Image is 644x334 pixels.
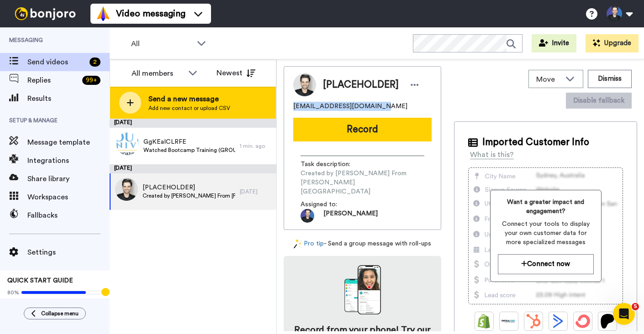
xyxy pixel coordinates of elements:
[477,314,491,329] img: Shopify
[293,73,316,96] img: Image of [PLACEHOLDER]
[82,76,100,85] div: 99 +
[498,219,594,247] span: Connect your tools to display your own customer data for more specialized messages
[116,7,185,20] span: Video messaging
[132,68,184,79] div: All members
[293,102,407,111] span: [EMAIL_ADDRESS][DOMAIN_NAME]
[27,155,110,166] span: Integrations
[27,192,110,203] span: Workspaces
[27,57,86,68] span: Send videos
[110,164,276,173] div: [DATE]
[116,132,139,155] img: 83d145ea-5566-40c6-868b-7d673ae10dce.png
[143,192,235,199] span: Created by [PERSON_NAME] From [PERSON_NAME][GEOGRAPHIC_DATA]
[90,57,100,67] div: 2
[240,188,272,195] div: [DATE]
[11,7,79,20] img: bj-logo-header-white.svg
[27,247,110,258] span: Settings
[482,136,589,149] span: Imported Customer Info
[210,64,262,82] button: Newest
[148,94,230,104] span: Send a new message
[101,288,110,296] div: Tooltip anchor
[143,183,235,192] span: [PLACEHOLDER]
[536,74,561,85] span: Move
[323,78,399,92] span: [PLACEHOLDER]
[7,298,102,305] span: Send yourself a test
[301,160,364,169] span: Task description :
[470,149,514,160] div: What is this?
[566,93,632,109] button: Disable fallback
[27,137,110,148] span: Message template
[143,137,235,146] span: GgKEaICLRFE
[24,308,86,319] button: Collapse menu
[526,314,541,329] img: Hubspot
[632,303,639,310] span: 5
[143,146,235,154] span: Watched Bootcamp Training (GROUP A)
[613,303,635,325] iframe: Intercom live chat
[344,265,381,314] img: download
[294,239,302,249] img: magic-wand.svg
[27,210,110,221] span: Fallbacks
[115,178,138,201] img: 6e068e8c-427a-4d8a-b15f-36e1abfcd730
[96,6,111,21] img: vm-color.svg
[27,75,79,86] span: Replies
[284,239,441,249] div: - Send a group message with roll-ups
[301,169,424,196] span: Created by [PERSON_NAME] From [PERSON_NAME][GEOGRAPHIC_DATA]
[27,93,110,104] span: Results
[110,119,276,128] div: [DATE]
[551,314,565,329] img: ActiveCampaign
[7,277,73,284] span: QUICK START GUIDE
[131,38,192,49] span: All
[301,209,314,223] img: 6be86ef7-c569-4fce-93cb-afb5ceb4fafb-1583875477.jpg
[240,142,272,150] div: 1 min. ago
[575,314,590,329] img: ConvertKit
[293,118,432,141] button: Record
[294,239,324,249] a: Pro tip
[586,34,639,52] button: Upgrade
[7,289,19,296] span: 80%
[600,314,615,329] img: Patreon
[27,173,110,184] span: Share library
[323,209,378,223] span: [PERSON_NAME]
[501,314,516,329] img: Ontraport
[301,200,364,209] span: Assigned to:
[532,34,576,52] button: Invite
[148,104,230,112] span: Add new contact or upload CSV
[498,254,594,274] button: Connect now
[588,70,632,88] button: Dismiss
[498,198,594,216] span: Want a greater impact and engagement?
[41,310,79,317] span: Collapse menu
